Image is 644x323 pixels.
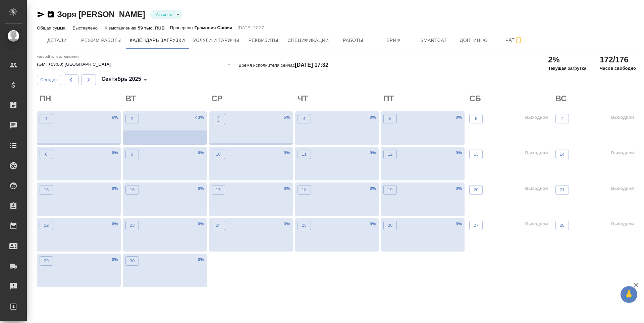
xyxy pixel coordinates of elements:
[112,221,118,227] p: 0 %
[474,151,479,158] p: 13
[474,186,479,193] p: 20
[370,114,376,121] p: 0 %
[150,10,182,19] div: Активен
[559,222,565,229] p: 28
[212,185,225,195] button: 17
[298,114,311,123] button: 4
[377,36,410,45] span: Бриф
[623,287,635,302] span: 🙏
[217,115,219,121] p: 3
[302,222,307,229] p: 25
[41,36,73,45] span: Детали
[295,62,328,68] h4: [DATE] 17:32
[555,185,569,195] button: 21
[303,115,305,122] p: 4
[298,221,311,230] button: 25
[611,221,634,227] p: Выходной
[469,93,550,104] h2: СБ
[515,36,523,44] svg: Подписаться
[130,258,135,264] p: 30
[469,221,483,230] button: 27
[238,24,264,31] p: [DATE] 17:27
[525,114,548,121] p: Выходной
[130,186,135,193] p: 16
[498,36,530,44] span: Чат
[195,24,232,31] p: Грамович София
[138,25,165,31] p: 59 тыс. RUB
[72,25,99,31] p: Выставлено
[57,10,145,19] a: Зоря [PERSON_NAME]
[112,114,118,121] p: 6 %
[40,150,53,159] button: 8
[131,115,133,122] p: 2
[302,151,307,158] p: 11
[40,221,53,230] button: 22
[125,114,139,123] button: 2
[389,115,391,122] p: 5
[474,222,479,229] p: 27
[40,256,53,266] button: 29
[105,25,138,31] p: К выставлению
[469,114,483,123] button: 6
[44,222,49,229] p: 22
[611,185,634,192] p: Выходной
[455,114,462,121] p: 0 %
[40,76,58,84] span: Сегодня
[216,222,221,229] p: 24
[458,36,490,45] span: Доп. инфо
[45,151,47,158] p: 8
[212,221,225,230] button: 24
[600,54,636,65] h2: 172/176
[469,150,483,159] button: 13
[370,150,376,156] p: 0 %
[212,114,225,124] button: 3•
[125,150,139,159] button: 9
[555,221,569,230] button: 28
[388,151,393,158] p: 12
[216,151,221,158] p: 10
[212,93,293,104] h2: СР
[600,65,636,72] p: Часов свободно
[130,222,135,229] p: 23
[298,185,311,195] button: 18
[198,185,204,192] p: 0 %
[559,186,565,193] p: 21
[388,222,393,229] p: 26
[370,221,376,227] p: 0 %
[47,10,55,18] button: Скопировать ссылку
[383,221,397,230] button: 26
[81,36,122,45] span: Режим работы
[337,36,369,45] span: Работы
[216,186,221,193] p: 17
[130,36,185,45] span: Календарь загрузки
[455,185,462,192] p: 0 %
[555,114,569,123] button: 7
[247,36,279,45] span: Реквизиты
[455,221,462,227] p: 0 %
[44,258,49,264] p: 29
[383,185,397,195] button: 19
[198,221,204,227] p: 0 %
[555,93,637,104] h2: ВС
[125,93,207,104] h2: ВТ
[555,150,569,159] button: 14
[611,114,634,121] p: Выходной
[193,36,239,45] span: Услуги и тарифы
[131,151,133,158] p: 9
[561,115,563,122] p: 7
[298,150,311,159] button: 11
[212,150,225,159] button: 10
[611,150,634,156] p: Выходной
[112,150,118,156] p: 0 %
[284,114,290,121] p: 5 %
[198,150,204,156] p: 0 %
[37,55,79,58] label: Часовой пояс исполнителя
[475,115,477,122] p: 6
[45,115,47,122] p: 1
[125,221,139,230] button: 23
[383,114,397,123] button: 5
[525,185,548,192] p: Выходной
[217,118,219,125] p: •
[112,256,118,263] p: 0 %
[170,24,195,31] p: Проверено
